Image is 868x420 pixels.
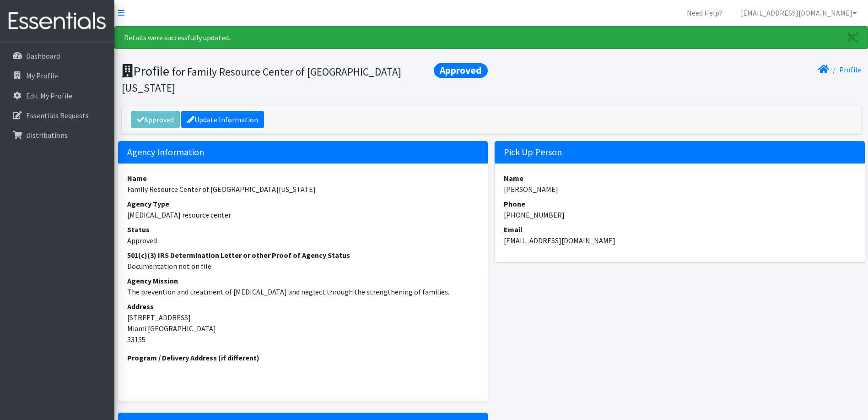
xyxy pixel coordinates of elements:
[504,224,856,235] dt: Email
[127,198,479,209] dt: Agency Type
[26,51,60,60] p: Dashboard
[839,65,861,74] a: Profile
[26,71,58,80] p: My Profile
[504,184,856,195] dd: [PERSON_NAME]
[26,131,68,140] p: Distributions
[127,235,479,246] dd: Approved
[504,235,856,246] dd: [EMAIL_ADDRESS][DOMAIN_NAME]
[127,184,479,195] dd: Family Resource Center of [GEOGRAPHIC_DATA][US_STATE]
[679,4,730,22] a: Need Help?
[4,126,111,144] a: Distributions
[127,302,154,311] strong: Address
[127,301,479,345] address: [STREET_ADDRESS] Miami [GEOGRAPHIC_DATA] 33135
[434,63,488,78] span: Approved
[4,6,111,37] img: HumanEssentials
[4,106,111,125] a: Essentials Requests
[122,65,401,94] small: for Family Resource Center of [GEOGRAPHIC_DATA][US_STATE]
[504,209,856,220] dd: [PHONE_NUMBER]
[495,141,865,164] h5: Pick Up Person
[4,66,111,85] a: My Profile
[504,198,856,209] dt: Phone
[122,63,488,95] h1: Profile
[181,111,264,128] a: Update Information
[127,353,259,362] strong: Program / Delivery Address (if different)
[26,111,89,120] p: Essentials Requests
[127,275,479,286] dt: Agency Mission
[4,47,111,65] a: Dashboard
[127,224,479,235] dt: Status
[26,91,72,100] p: Edit My Profile
[127,250,479,261] dt: 501(c)(3) IRS Determination Letter or other Proof of Agency Status
[504,173,856,184] dt: Name
[838,27,868,49] a: Close
[733,4,864,22] a: [EMAIL_ADDRESS][DOMAIN_NAME]
[114,26,868,49] div: Details were successfully updated.
[127,209,479,220] dd: [MEDICAL_DATA] resource center
[127,286,479,297] dd: The prevention and treatment of [MEDICAL_DATA] and neglect through the strengthening of families.
[118,141,488,164] h5: Agency Information
[127,261,479,272] dd: Documentation not on file
[127,173,479,184] dt: Name
[4,87,111,105] a: Edit My Profile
